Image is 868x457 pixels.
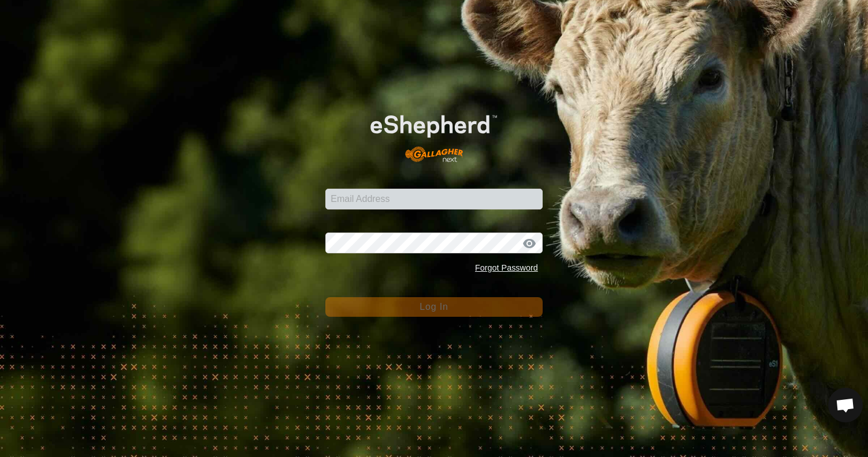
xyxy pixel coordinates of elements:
a: Forgot Password [475,263,538,272]
button: Log In [325,297,543,317]
img: E-shepherd Logo [347,97,521,171]
input: Email Address [325,189,543,209]
div: Open chat [828,388,863,422]
span: Log In [420,302,448,312]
